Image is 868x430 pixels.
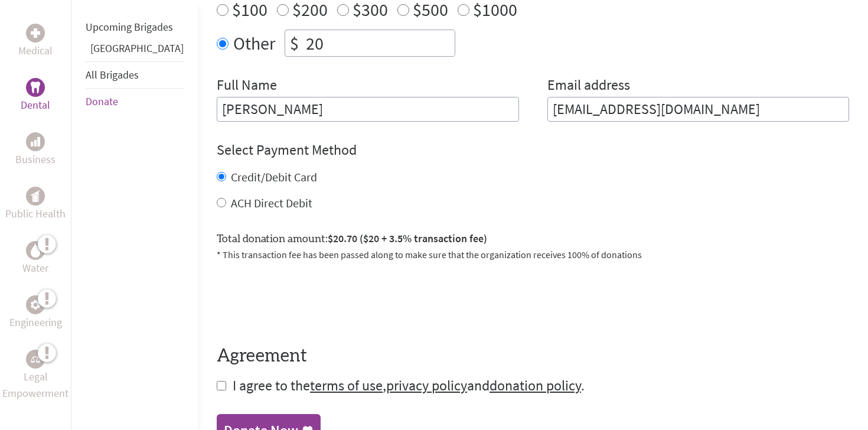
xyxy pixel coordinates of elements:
div: Dental [26,78,45,97]
p: Water [22,260,48,276]
p: Public Health [5,206,66,222]
div: Business [26,132,45,151]
img: Business [31,137,40,146]
label: ACH Direct Debit [231,196,312,210]
a: Public HealthPublic Health [5,187,66,222]
li: Donate [86,89,184,115]
a: Upcoming Brigades [86,20,173,34]
img: Dental [31,82,40,93]
img: Water [31,243,40,257]
label: Full Name [217,76,277,97]
label: Total donation amount: [217,230,487,247]
div: $ [285,30,304,56]
span: I agree to the , and . [233,376,585,395]
a: DentalDental [21,78,50,113]
div: Medical [26,24,45,43]
img: Engineering [31,300,40,310]
a: terms of use [310,376,383,395]
label: Email address [547,76,630,97]
a: WaterWater [22,241,48,276]
input: Enter Full Name [217,97,519,122]
img: Medical [31,28,40,38]
iframe: reCAPTCHA [217,276,396,322]
a: All Brigades [86,68,139,82]
a: MedicalMedical [18,24,53,59]
p: Dental [21,97,50,113]
p: Medical [18,43,53,59]
div: Engineering [26,295,45,314]
li: Guatemala [86,40,184,61]
li: Upcoming Brigades [86,14,184,40]
li: All Brigades [86,61,184,89]
a: Legal EmpowermentLegal Empowerment [2,350,68,402]
a: privacy policy [386,376,467,395]
img: Public Health [31,190,40,202]
p: Legal Empowerment [2,369,68,402]
h4: Agreement [217,346,849,367]
label: Other [233,30,275,57]
span: $20.70 ($20 + 3.5% transaction fee) [328,232,487,245]
div: Water [26,241,45,260]
label: Credit/Debit Card [231,170,317,184]
p: Engineering [9,314,62,331]
a: Donate [86,95,118,108]
a: [GEOGRAPHIC_DATA] [90,41,184,55]
p: Business [15,151,56,168]
a: BusinessBusiness [15,132,56,168]
input: Your Email [547,97,850,122]
h4: Select Payment Method [217,141,849,159]
a: EngineeringEngineering [9,295,62,331]
p: * This transaction fee has been passed along to make sure that the organization receives 100% of ... [217,247,849,262]
div: Public Health [26,187,45,206]
input: Enter Amount [304,30,455,56]
a: donation policy [490,376,581,395]
div: Legal Empowerment [26,350,45,369]
img: Legal Empowerment [31,356,40,363]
